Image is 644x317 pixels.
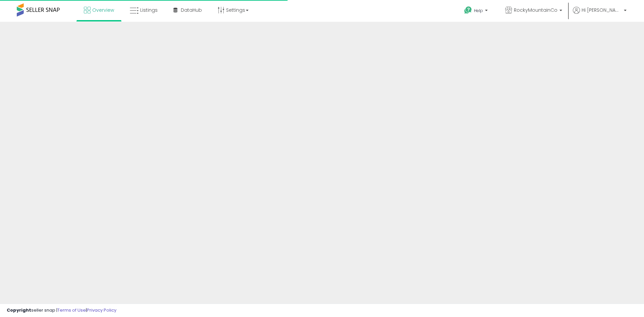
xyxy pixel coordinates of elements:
[514,7,557,13] span: RockyMountainCo
[573,7,627,22] a: Hi [PERSON_NAME]
[459,1,494,22] a: Help
[464,6,472,14] i: Get Help
[582,7,622,13] span: Hi [PERSON_NAME]
[181,7,202,13] span: DataHub
[140,7,158,13] span: Listings
[92,7,114,13] span: Overview
[474,8,483,13] span: Help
